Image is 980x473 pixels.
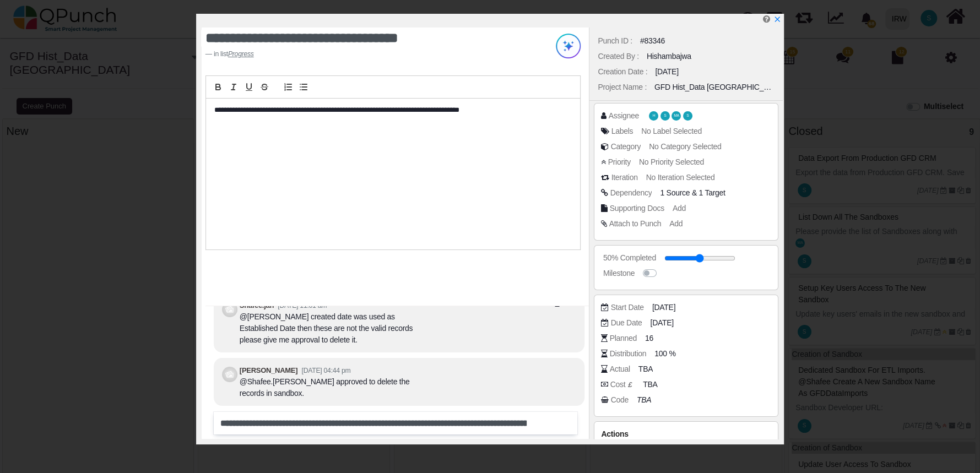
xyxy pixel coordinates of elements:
[674,114,679,118] span: MA
[609,110,639,122] div: Assignee
[610,187,652,199] div: Dependency
[643,379,657,390] span: TBA
[609,218,662,230] div: Attach to Punch
[660,187,725,199] span: &
[639,157,704,166] span: No Priority Selected
[603,252,656,264] div: 50% Completed
[278,302,327,309] small: [DATE] 11:01 am
[649,111,658,121] span: Hishambajwa
[603,268,635,279] div: Milestone
[301,367,350,374] small: [DATE] 04:44 pm
[773,15,781,24] a: x
[653,114,656,118] span: H
[651,317,674,329] span: [DATE]
[646,173,715,182] span: No Iteration Selected
[598,66,647,78] div: Creation Date :
[641,127,702,135] span: No Label Selected
[649,142,721,151] span: No Category Selected
[647,51,691,62] div: Hishambajwa
[673,204,686,213] span: Add
[660,111,670,121] span: Saleha.khan
[645,333,653,344] span: 16
[654,348,675,360] span: 100 %
[611,126,634,137] div: Labels
[610,333,637,344] div: Planned
[611,302,644,313] div: Start Date
[598,51,638,62] div: Created By :
[638,363,653,375] span: TBA
[664,114,666,118] span: S
[240,376,432,399] div: @Shafee.[PERSON_NAME] approved to delete the records in sandbox.
[686,114,689,118] span: S
[628,380,632,389] b: £
[773,15,781,23] svg: x
[652,302,675,313] span: [DATE]
[611,172,638,183] div: Iteration
[601,429,628,438] span: Actions
[240,366,297,374] b: [PERSON_NAME]
[611,394,629,406] div: Code
[610,203,664,214] div: Supporting Docs
[637,395,651,404] i: TBA
[240,311,432,346] div: @[PERSON_NAME] created date was used as Established Date then these are not the valid records ple...
[699,188,725,197] span: <div class="badge badge-secondary"> Review by end user before Migration FS</div>
[672,111,681,121] span: Mahmood Ashraf
[610,379,635,390] div: Cost
[598,35,632,47] div: Punch ID :
[655,66,678,78] div: [DATE]
[654,81,775,93] div: GFD Hist_Data [GEOGRAPHIC_DATA]
[240,301,274,309] b: Shafee.jan
[669,219,683,228] span: Add
[228,50,254,58] cite: Source Title
[762,15,770,23] i: Edit Punch
[640,35,665,47] div: #83346
[610,348,647,360] div: Distribution
[611,317,642,329] div: Due Date
[608,156,631,168] div: Priority
[610,363,630,375] div: Actual
[556,34,581,58] img: Try writing with AI
[205,49,516,59] footer: in list
[660,188,690,197] span: <div class="badge badge-secondary"> Import to Sandbox FS</div>
[228,50,254,58] u: Progress
[611,141,641,153] div: Category
[598,81,647,93] div: Project Name :
[683,111,692,121] span: Shafee.jan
